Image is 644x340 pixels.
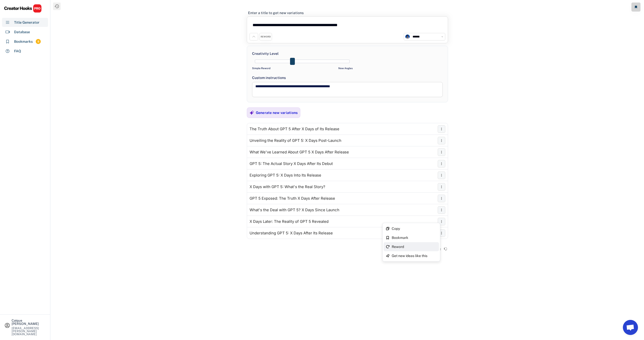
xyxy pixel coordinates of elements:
[252,66,270,70] div: Simple Reword
[261,35,271,38] div: REWORD
[250,220,329,224] div: X Days Later: The Reality of GPT 5 Revealed
[4,4,42,13] img: CHPRO%20Logo.svg
[250,139,341,143] div: Unveiling the Reality of GPT 5: X Days Post-Launch
[392,236,437,239] div: Bookmark
[36,39,41,44] div: 8
[12,327,46,336] div: [EMAIL_ADDRESS][PERSON_NAME][DOMAIN_NAME]
[14,49,21,54] div: FAQ
[250,185,325,189] div: X Days with GPT 5: What's the Real Story?
[14,39,33,44] div: Bookmarks
[250,150,349,154] div: What We've Learned About GPT 5 X Days After Release
[252,75,443,80] div: Custom instructions
[405,34,410,39] img: channels4_profile.jpg
[392,245,437,248] div: Reword
[256,110,298,115] div: Generate new variations
[250,173,321,177] div: Exploring GPT 5: X Days Into Its Release
[14,29,30,35] div: Database
[14,20,39,25] div: Title Generator
[338,66,353,70] div: New Angles
[392,254,437,258] div: Get new ideas like this
[623,320,638,335] a: Open chat
[250,196,335,200] div: GPT 5 Exposed: The Truth X Days After Release
[250,162,333,166] div: GPT 5: The Actual Story X Days After Its Debut
[12,319,46,325] div: Caique [PERSON_NAME]
[250,127,339,131] div: The Truth About GPT 5 After X Days of Its Release
[250,231,333,235] div: Understanding GPT 5: X Days After Its Release
[252,51,278,56] div: Creativity Level
[248,11,304,15] div: Enter a title to get new variations
[392,227,437,230] div: Copy
[250,208,339,212] div: What's the Deal with GPT 5? X Days Since Launch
